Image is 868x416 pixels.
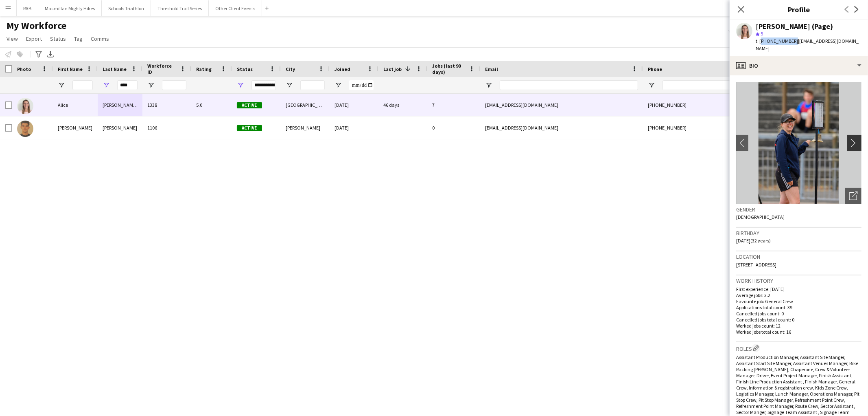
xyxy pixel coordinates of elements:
div: 1106 [142,117,191,139]
span: Phone [648,66,662,72]
p: Applications total count: 39 [736,304,861,310]
span: Last Name [103,66,127,72]
span: Email [485,66,498,72]
p: Cancelled jobs total count: 0 [736,317,861,323]
div: [EMAIL_ADDRESS][DOMAIN_NAME] [480,117,643,139]
div: [PERSON_NAME] (Page) [756,23,833,30]
img: Crew avatar or photo [736,82,861,204]
div: Bio [730,56,868,75]
a: Tag [71,33,86,44]
div: 46 days [378,94,427,116]
span: t. [PHONE_NUMBER] [756,38,798,44]
button: RAB [17,0,38,16]
div: [GEOGRAPHIC_DATA] [281,94,330,116]
p: Worked jobs total count: 16 [736,329,861,335]
input: Workforce ID Filter Input [162,80,186,90]
button: Threshold Trail Series [151,0,209,16]
span: Photo [17,66,31,72]
span: Tag [74,35,83,42]
div: [PHONE_NUMBER] [643,94,747,116]
p: Cancelled jobs count: 0 [736,310,861,317]
a: Comms [87,33,112,44]
div: 0 [427,117,480,139]
img: Alice Paul (Page) [17,98,33,114]
span: Workforce ID [147,63,177,75]
h3: Roles [736,344,861,352]
button: Open Filter Menu [485,81,492,89]
button: Open Filter Menu [335,81,342,89]
span: Rating [196,66,212,72]
span: Last job [383,66,402,72]
p: Worked jobs count: 12 [736,323,861,329]
div: [PHONE_NUMBER] [643,117,747,139]
button: Open Filter Menu [237,81,244,89]
div: [PERSON_NAME] [98,117,142,139]
span: First Name [58,66,83,72]
button: Open Filter Menu [58,81,65,89]
h3: Birthday [736,229,861,237]
div: [PERSON_NAME] [281,117,330,139]
div: 5.0 [191,94,232,116]
div: [PERSON_NAME] [53,117,98,139]
input: First Name Filter Input [72,80,93,90]
input: Joined Filter Input [349,80,374,90]
div: 7 [427,94,480,116]
div: Alice [53,94,98,116]
button: Other Client Events [209,0,262,16]
span: View [7,35,18,42]
h3: Gender [736,206,861,213]
app-action-btn: Export XLSX [46,49,55,59]
span: Joined [335,66,350,72]
span: Status [237,66,253,72]
div: [DATE] [330,117,378,139]
span: Comms [91,35,109,42]
span: [DATE] (32 years) [736,238,771,244]
span: | [EMAIL_ADDRESS][DOMAIN_NAME] [756,38,859,51]
span: [DEMOGRAPHIC_DATA] [736,214,785,220]
input: City Filter Input [300,80,325,90]
span: City [286,66,295,72]
div: 1338 [142,94,191,116]
button: Open Filter Menu [286,81,293,89]
a: View [3,33,21,44]
span: Export [26,35,42,42]
a: Export [23,33,45,44]
span: Jobs (last 90 days) [432,63,466,75]
h3: Work history [736,277,861,284]
app-action-btn: Advanced filters [34,49,44,59]
span: Status [50,35,66,42]
button: Schools Triathlon [102,0,151,16]
input: Email Filter Input [500,80,638,90]
input: Phone Filter Input [662,80,742,90]
h3: Profile [730,4,868,15]
img: James Paul [17,121,33,137]
button: Open Filter Menu [147,81,155,89]
span: Active [237,125,262,131]
div: Open photos pop-in [845,188,861,204]
input: Last Name Filter Input [117,80,138,90]
a: Status [47,33,69,44]
button: Open Filter Menu [648,81,655,89]
span: [STREET_ADDRESS] [736,262,776,268]
div: [DATE] [330,94,378,116]
p: Average jobs: 3.2 [736,292,861,298]
button: Macmillan Mighty Hikes [38,0,102,16]
p: Favourite job: General Crew [736,298,861,304]
h3: Location [736,253,861,260]
span: Active [237,102,262,108]
span: My Workforce [7,20,66,32]
div: [EMAIL_ADDRESS][DOMAIN_NAME] [480,94,643,116]
p: First experience: [DATE] [736,286,861,292]
button: Open Filter Menu [103,81,110,89]
span: 5 [761,31,763,37]
div: [PERSON_NAME] (Page) [98,94,142,116]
